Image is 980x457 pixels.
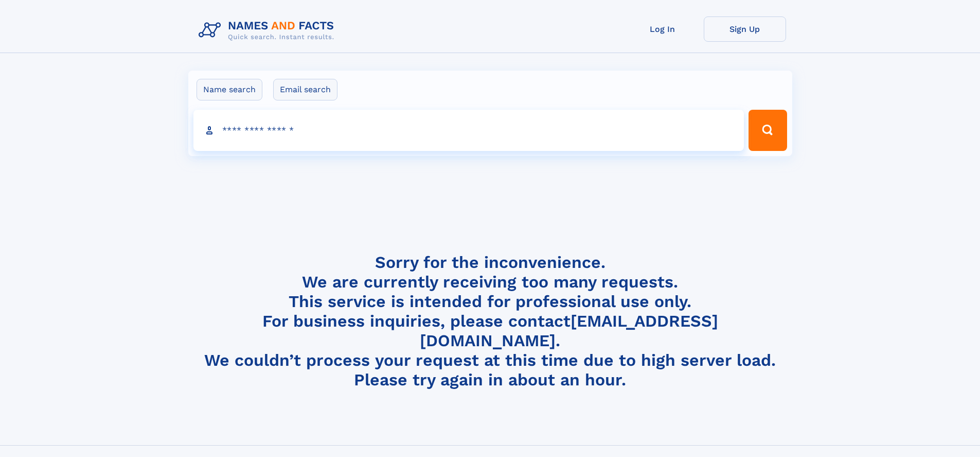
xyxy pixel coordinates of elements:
[749,110,787,151] button: Search Button
[194,252,786,390] h4: Sorry for the inconvenience. We are currently receiving too many requests. This service is intend...
[621,16,704,42] a: Log In
[194,16,343,44] img: Logo Names and Facts
[273,79,337,100] label: Email search
[420,311,718,350] a: [EMAIL_ADDRESS][DOMAIN_NAME]
[193,110,744,151] input: search input
[704,16,786,42] a: Sign Up
[197,79,262,100] label: Name search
